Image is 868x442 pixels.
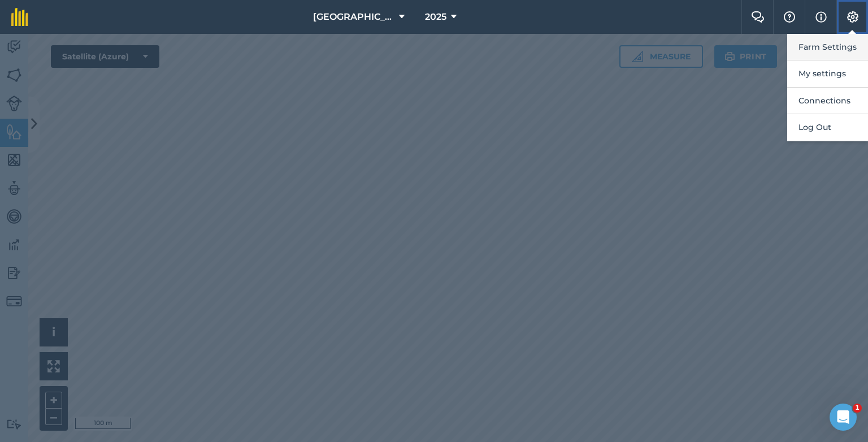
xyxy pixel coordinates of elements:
[787,34,868,60] button: Farm Settings
[787,114,868,141] button: Log Out
[815,10,827,24] img: svg+xml;base64,PHN2ZyB4bWxucz0iaHR0cDovL3d3dy53My5vcmcvMjAwMC9zdmciIHdpZHRoPSIxNyIgaGVpZ2h0PSIxNy...
[783,11,796,23] img: A question mark icon
[11,8,28,26] img: fieldmargin Logo
[846,11,860,23] img: A cog icon
[787,60,868,87] button: My settings
[313,10,394,24] span: [GEOGRAPHIC_DATA] (Gardens)
[853,404,862,413] span: 1
[787,88,868,114] button: Connections
[425,10,446,24] span: 2025
[751,11,765,23] img: Two speech bubbles overlapping with the left bubble in the forefront
[830,404,857,431] iframe: Intercom live chat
